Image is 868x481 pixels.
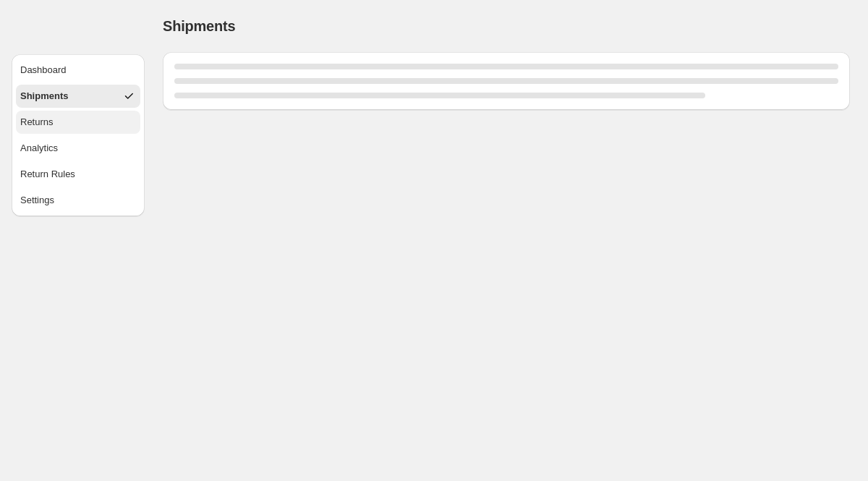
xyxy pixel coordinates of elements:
[16,137,140,160] button: Analytics
[16,85,140,108] button: Shipments
[20,63,67,77] div: Dashboard
[20,193,54,208] div: Settings
[163,17,235,35] h1: Shipments
[20,167,75,182] div: Return Rules
[16,111,140,134] button: Returns
[20,141,58,156] div: Analytics
[16,59,140,82] button: Dashboard
[16,163,140,186] button: Return Rules
[20,89,68,103] div: Shipments
[16,189,140,212] button: Settings
[20,115,54,129] div: Returns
